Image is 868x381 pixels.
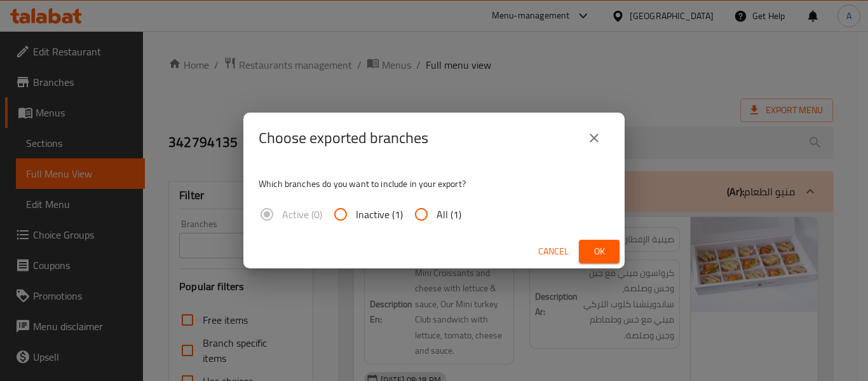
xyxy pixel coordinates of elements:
span: Cancel [538,244,569,260]
span: Ok [589,244,609,260]
button: close [579,123,609,153]
p: Which branches do you want to include in your export? [259,177,609,190]
span: All (1) [437,207,461,222]
button: Ok [579,240,620,263]
span: Inactive (1) [356,207,403,222]
span: Active (0) [282,207,322,222]
button: Cancel [533,240,574,263]
h2: Choose exported branches [259,128,428,148]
